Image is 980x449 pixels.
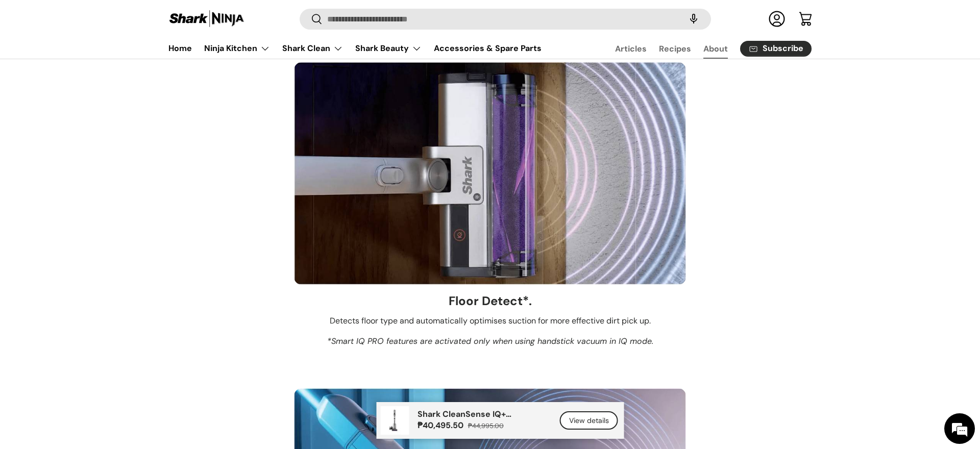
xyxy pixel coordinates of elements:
a: Recipes [659,39,691,59]
em: *Smart IQ PRO features are activated only when using handstick vacuum in IQ mode. [327,336,653,346]
div: Chat with us now [53,57,171,70]
span: We're online! [59,129,141,232]
s: ₱44,995.00 [468,421,504,430]
textarea: Type your message and hit 'Enter' [5,279,194,314]
summary: Shark Beauty [349,38,428,59]
div: Minimize live chat window [167,5,192,30]
p: Detects floor type and automatically optimises suction for more effective dirt pick up. [327,315,653,327]
speech-search-button: Search by voice [677,8,710,31]
summary: Shark Clean [276,38,349,59]
summary: Ninja Kitchen [198,38,276,59]
a: About [703,39,728,59]
nav: Primary [168,38,542,59]
p: Shark CleanSense IQ+ (IW3241PH) [418,409,548,419]
nav: Secondary [591,38,812,59]
a: View details [560,411,618,430]
a: Subscribe [740,41,812,57]
strong: ₱40,495.50 [418,420,466,431]
a: Accessories & Spare Parts [434,38,542,58]
h3: Floor Detect*. [449,293,532,309]
a: Articles [615,39,647,59]
img: Shark Ninja Philippines [168,9,245,29]
a: Home [168,38,192,58]
img: shark-cleansense-auto-empty-dock-iw3241ae-full-view-sharkninja-philippines [381,406,409,435]
span: Subscribe [763,45,803,53]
